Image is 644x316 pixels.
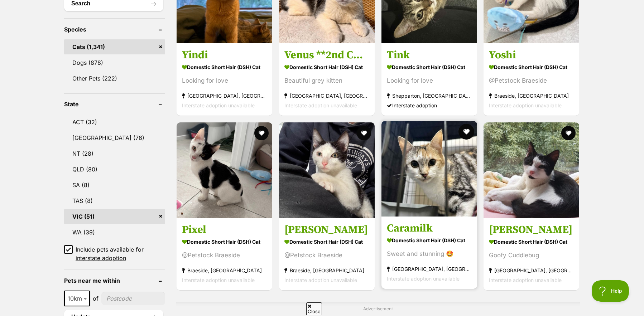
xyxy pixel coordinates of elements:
strong: Domestic Short Hair (DSH) Cat [284,237,369,247]
input: postcode [101,292,165,305]
span: Interstate adoption unavailable [182,102,255,108]
strong: [GEOGRAPHIC_DATA], [GEOGRAPHIC_DATA] [182,91,267,101]
strong: Domestic Short Hair (DSH) Cat [387,62,472,72]
strong: [GEOGRAPHIC_DATA], [GEOGRAPHIC_DATA] [284,91,369,101]
span: Interstate adoption unavailable [182,277,255,283]
strong: Domestic Short Hair (DSH) Cat [284,62,369,72]
div: Looking for love [182,76,267,86]
span: Interstate adoption unavailable [489,277,562,283]
a: [GEOGRAPHIC_DATA] (76) [64,130,165,145]
strong: [GEOGRAPHIC_DATA], [GEOGRAPHIC_DATA] [387,264,472,274]
a: QLD (80) [64,162,165,177]
a: Venus **2nd Chance Cat Rescue** Domestic Short Hair (DSH) Cat Beautiful grey kitten [GEOGRAPHIC_D... [279,43,375,116]
a: Caramilk Domestic Short Hair (DSH) Cat Sweet and stunning 🤩 [GEOGRAPHIC_DATA], [GEOGRAPHIC_DATA] ... [381,216,477,289]
header: State [64,101,165,107]
a: Other Pets (222) [64,71,165,86]
img: Enzo - Domestic Short Hair (DSH) Cat [279,122,375,218]
a: Dogs (878) [64,55,165,70]
strong: Braeside, [GEOGRAPHIC_DATA] [182,266,267,275]
strong: Braeside, [GEOGRAPHIC_DATA] [489,91,574,101]
div: Looking for love [387,76,472,86]
span: Interstate adoption unavailable [489,102,562,108]
h3: Tink [387,48,472,62]
h3: Venus **2nd Chance Cat Rescue** [284,48,369,62]
a: Tink Domestic Short Hair (DSH) Cat Looking for love Shepparton, [GEOGRAPHIC_DATA] Interstate adop... [381,43,477,116]
div: Goofy Cuddlebug [489,251,574,260]
a: Pixel Domestic Short Hair (DSH) Cat @Petstock Braeside Braeside, [GEOGRAPHIC_DATA] Interstate ado... [177,218,272,290]
strong: [GEOGRAPHIC_DATA], [GEOGRAPHIC_DATA] [489,266,574,275]
h3: Caramilk [387,222,472,235]
header: Pets near me within [64,277,165,284]
a: Cats (1,341) [64,39,165,54]
h3: [PERSON_NAME] [489,223,574,237]
span: Interstate adoption unavailable [284,277,357,283]
a: TAS (8) [64,193,165,208]
span: 10km [64,291,90,306]
strong: Shepparton, [GEOGRAPHIC_DATA] [387,91,472,101]
strong: Braeside, [GEOGRAPHIC_DATA] [284,266,369,275]
span: Include pets available for interstate adoption [76,245,165,262]
strong: Domestic Short Hair (DSH) Cat [489,237,574,247]
span: Close [306,302,322,315]
div: Sweet and stunning 🤩 [387,249,472,259]
img: Darren - Domestic Short Hair (DSH) Cat [484,122,579,218]
button: favourite [458,124,474,140]
strong: Domestic Short Hair (DSH) Cat [182,62,267,72]
span: Interstate adoption unavailable [387,276,460,282]
h3: Pixel [182,223,267,237]
a: [PERSON_NAME] Domestic Short Hair (DSH) Cat @Petstock Braeside Braeside, [GEOGRAPHIC_DATA] Inters... [279,218,375,290]
strong: Domestic Short Hair (DSH) Cat [182,237,267,247]
h3: Yoshi [489,48,574,62]
a: [PERSON_NAME] Domestic Short Hair (DSH) Cat Goofy Cuddlebug [GEOGRAPHIC_DATA], [GEOGRAPHIC_DATA] ... [484,218,579,290]
a: Yoshi Domestic Short Hair (DSH) Cat @Petstock Braeside Braeside, [GEOGRAPHIC_DATA] Interstate ado... [484,43,579,116]
button: favourite [561,126,576,140]
a: NT (28) [64,146,165,161]
a: ACT (32) [64,115,165,130]
div: Interstate adoption [387,101,472,110]
span: of [93,294,98,303]
a: Yindi Domestic Short Hair (DSH) Cat Looking for love [GEOGRAPHIC_DATA], [GEOGRAPHIC_DATA] Interst... [177,43,272,116]
h3: [PERSON_NAME] [284,223,369,237]
div: @Petstock Braeside [182,251,267,260]
iframe: Help Scout Beacon - Open [592,280,630,302]
div: @Petstock Braeside [489,76,574,86]
h3: Yindi [182,48,267,62]
a: WA (39) [64,225,165,240]
strong: Domestic Short Hair (DSH) Cat [387,235,472,245]
button: favourite [254,126,269,140]
a: SA (8) [64,178,165,193]
span: Interstate adoption unavailable [284,102,357,108]
div: Beautiful grey kitten [284,76,369,86]
button: favourite [357,126,371,140]
div: @Petstock Braeside [284,251,369,260]
img: Pixel - Domestic Short Hair (DSH) Cat [177,122,272,218]
strong: Domestic Short Hair (DSH) Cat [489,62,574,72]
span: 10km [65,293,89,303]
a: VIC (51) [64,209,165,224]
a: Include pets available for interstate adoption [64,245,165,262]
header: Species [64,26,165,33]
img: Caramilk - Domestic Short Hair (DSH) Cat [381,121,477,217]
